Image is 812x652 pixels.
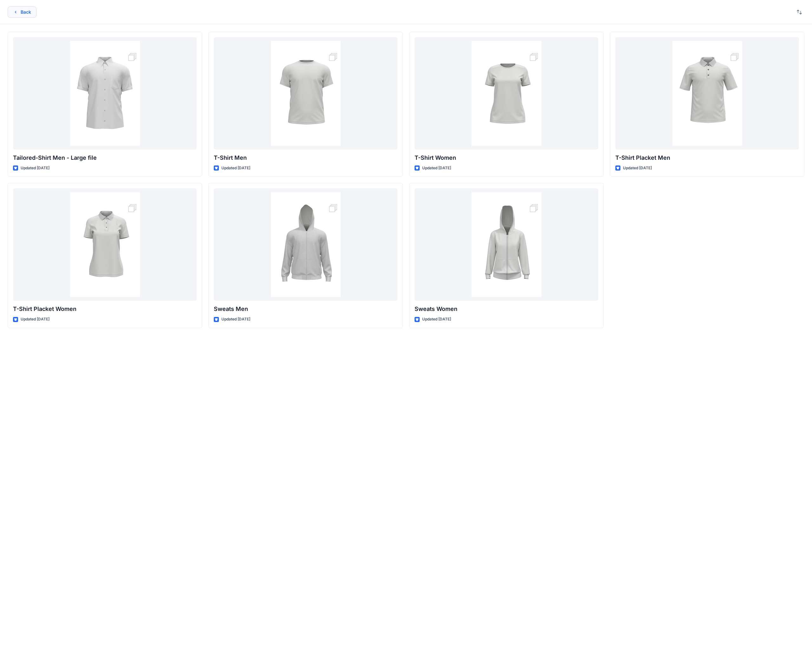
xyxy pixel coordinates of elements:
[623,165,652,171] p: Updated [DATE]
[214,188,397,301] a: Sweats Men
[221,316,250,323] p: Updated [DATE]
[422,316,451,323] p: Updated [DATE]
[615,37,799,150] a: T-Shirt Placket Men
[415,305,598,313] p: Sweats Women
[13,37,197,150] a: Tailored-Shirt Men - Large file
[221,165,250,171] p: Updated [DATE]
[415,37,598,150] a: T-Shirt Women
[415,188,598,301] a: Sweats Women
[21,316,49,323] p: Updated [DATE]
[214,37,397,150] a: T-Shirt Men
[13,305,197,313] p: T-Shirt Placket Women
[214,153,397,162] p: T-Shirt Men
[13,153,197,162] p: Tailored-Shirt Men - Large file
[422,165,451,171] p: Updated [DATE]
[415,153,598,162] p: T-Shirt Women
[13,188,197,301] a: T-Shirt Placket Women
[21,165,49,171] p: Updated [DATE]
[8,6,36,18] button: Back
[214,305,397,313] p: Sweats Men
[615,153,799,162] p: T-Shirt Placket Men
